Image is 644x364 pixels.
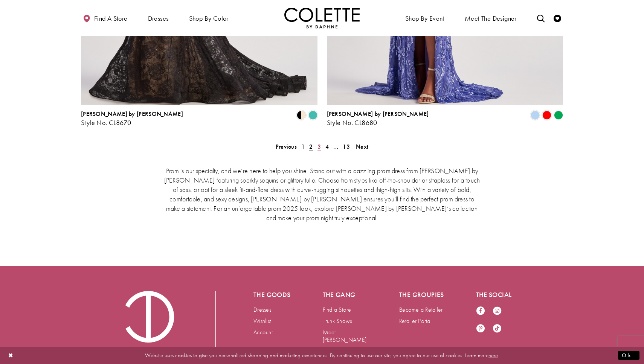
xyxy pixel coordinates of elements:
[297,111,306,120] i: Black/Nude
[253,328,273,336] a: Account
[403,8,446,28] span: Shop By Event
[54,350,590,360] p: Website uses cookies to give you personalized shopping and marketing experiences. By continuing t...
[493,324,502,334] a: Visit our TikTok - Opens in new tab
[463,8,519,28] a: Meet the designer
[552,8,563,28] a: Check Wishlist
[356,143,368,151] span: Next
[618,350,639,360] button: Submit Dialog
[354,141,371,152] a: Next Page
[488,351,498,359] a: here
[307,141,315,152] span: Current page
[340,141,352,152] a: 13
[327,118,377,127] span: Style No. CL8680
[476,291,523,299] h5: The social
[323,306,351,314] a: Find a Store
[343,143,350,151] span: 13
[331,141,340,152] a: ...
[148,15,169,22] span: Dresses
[162,166,482,222] p: Prom is our specialty, and we’re here to help you shine. Stand out with a dazzling prom dress fro...
[284,8,360,28] img: Colette by Daphne
[323,328,366,344] a: Meet [PERSON_NAME]
[301,143,305,151] span: 1
[465,15,517,22] span: Meet the designer
[327,110,429,118] span: [PERSON_NAME] by [PERSON_NAME]
[476,324,485,334] a: Visit our Pinterest - Opens in new tab
[325,143,329,151] span: 4
[273,141,299,152] a: Prev Page
[405,15,444,22] span: Shop By Event
[323,141,331,152] a: 4
[94,15,128,22] span: Find a store
[308,111,317,120] i: Turquoise
[81,118,131,127] span: Style No. CL8670
[309,143,313,151] span: 2
[81,111,183,126] div: Colette by Daphne Style No. CL8670
[146,8,171,28] span: Dresses
[554,111,563,120] i: Emerald
[323,291,369,299] h5: The gang
[81,110,183,118] span: [PERSON_NAME] by [PERSON_NAME]
[81,8,129,28] a: Find a store
[327,111,429,126] div: Colette by Daphne Style No. CL8680
[472,302,513,338] ul: Follow us
[189,15,229,22] span: Shop by color
[315,141,323,152] a: 3
[284,8,360,28] a: Visit Home Page
[253,317,271,325] a: Wishlist
[276,143,297,151] span: Previous
[323,317,352,325] a: Trunk Shows
[317,143,321,151] span: 3
[333,143,338,151] span: ...
[253,291,293,299] h5: The goods
[5,349,17,362] button: Close Dialog
[299,141,307,152] a: 1
[476,306,485,316] a: Visit our Facebook - Opens in new tab
[531,111,540,120] i: Periwinkle
[493,306,502,316] a: Visit our Instagram - Opens in new tab
[535,8,546,28] a: Toggle search
[399,306,443,314] a: Become a Retailer
[187,8,230,28] span: Shop by color
[399,291,446,299] h5: The groupies
[542,111,551,120] i: Red
[399,317,432,325] a: Retailer Portal
[253,306,271,314] a: Dresses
